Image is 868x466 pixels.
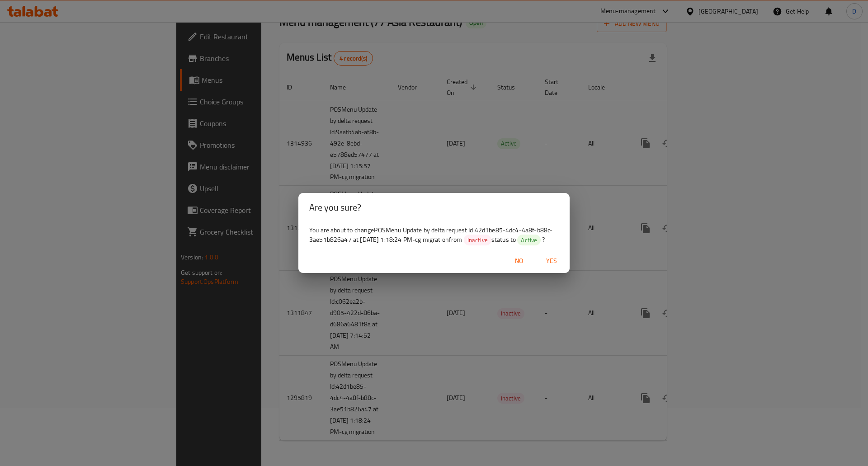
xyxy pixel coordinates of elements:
[505,253,533,269] button: No
[309,224,552,245] span: You are about to change POSMenu Update by delta request Id:42d1be85-4dc4-4a8f-b88c-3ae51b826a47 a...
[537,253,566,269] button: Yes
[517,235,541,245] div: Active
[541,255,562,267] span: Yes
[309,200,559,215] h2: Are you sure?
[517,236,541,245] span: Active
[464,235,491,245] div: Inactive
[464,236,491,245] span: Inactive
[508,255,530,267] span: No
